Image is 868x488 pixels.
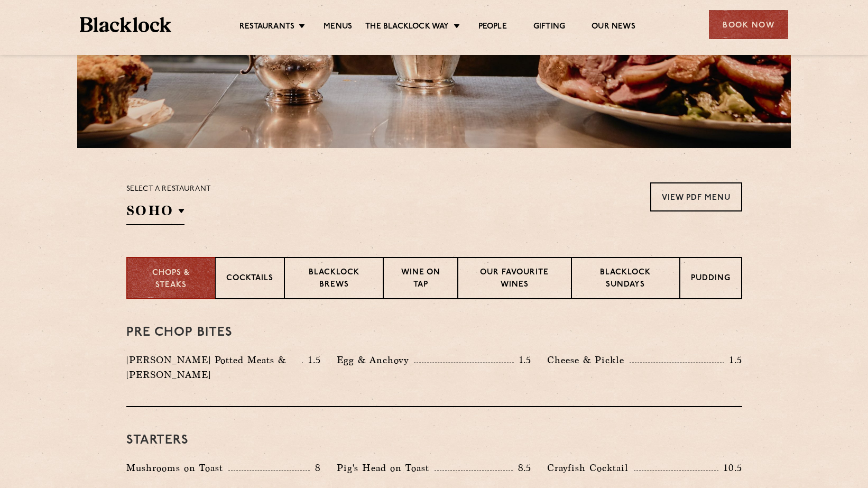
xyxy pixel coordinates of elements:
[533,22,565,33] a: Gifting
[138,268,204,291] p: Chops & Steaks
[709,10,788,39] div: Book Now
[126,182,211,196] p: Select a restaurant
[337,353,414,367] p: Egg & Anchovy
[126,326,742,339] h3: Pre Chop Bites
[296,267,373,292] p: Blacklock Brews
[513,461,532,475] p: 8.5
[724,353,742,367] p: 1.5
[239,22,294,33] a: Restaurants
[718,461,742,475] p: 10.5
[583,267,668,292] p: Blacklock Sundays
[650,182,742,211] a: View PDF Menu
[126,353,302,382] p: [PERSON_NAME] Potted Meats & [PERSON_NAME]
[324,22,352,33] a: Menus
[337,461,435,475] p: Pig's Head on Toast
[514,353,532,367] p: 1.5
[365,22,449,33] a: The Blacklock Way
[226,273,273,286] p: Cocktails
[126,434,742,447] h3: Starters
[478,22,507,33] a: People
[469,267,560,292] p: Our favourite wines
[547,353,630,367] p: Cheese & Pickle
[126,461,228,475] p: Mushrooms on Toast
[310,461,321,475] p: 8
[547,461,634,475] p: Crayfish Cocktail
[691,273,731,286] p: Pudding
[126,201,184,225] h2: Soho
[394,267,446,292] p: Wine on Tap
[592,22,635,33] a: Our News
[80,17,171,32] img: BL_Textured_Logo-footer-cropped.svg
[303,353,321,367] p: 1.5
